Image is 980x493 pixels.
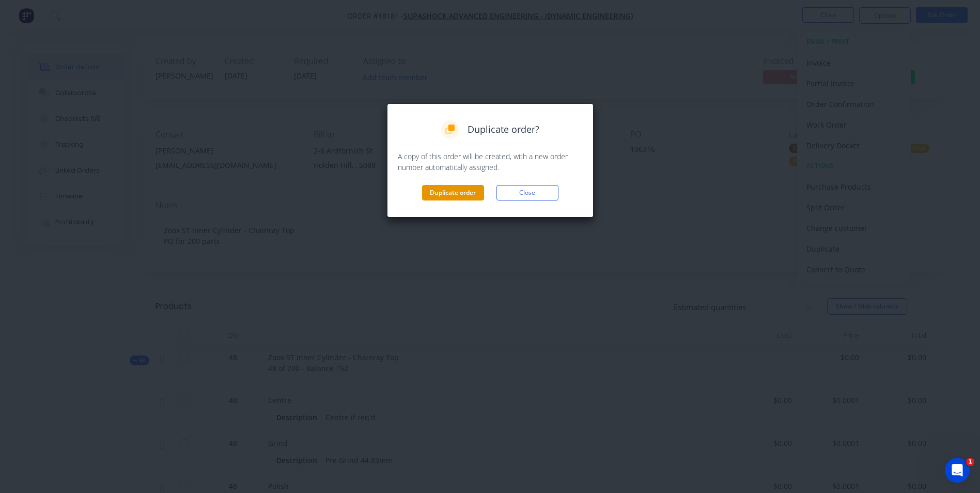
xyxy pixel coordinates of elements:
p: A copy of this order will be created, with a new order number automatically assigned. [398,151,583,173]
span: Duplicate order? [468,122,539,136]
button: Duplicate order [422,185,484,201]
button: Close [496,185,558,201]
iframe: Intercom live chat [945,458,970,483]
span: 1 [966,458,974,466]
